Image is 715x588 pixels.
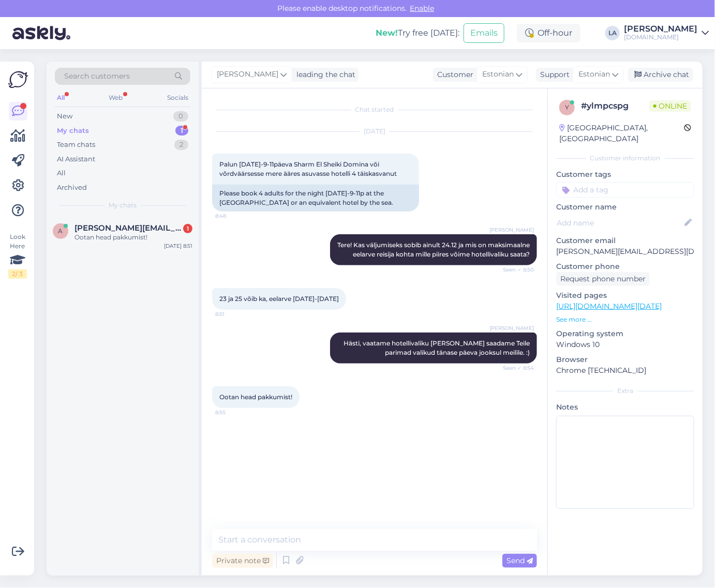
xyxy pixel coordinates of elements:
span: My chats [109,201,137,210]
div: # ylmpcspg [581,100,649,112]
div: 0 [173,111,188,122]
div: Off-hour [517,24,580,42]
p: Customer tags [556,169,694,180]
span: Tere! Kas väljumiseks sobib ainult 24.12 ja mis on maksimaalne eelarve reisija kohta mille piires... [337,241,531,258]
div: Private note [212,554,273,568]
span: [PERSON_NAME] [489,324,534,332]
p: Customer phone [556,261,694,272]
div: Support [536,69,570,80]
div: Team chats [57,140,95,150]
div: All [55,91,67,104]
span: Seen ✓ 8:54 [495,364,534,372]
p: Browser [556,354,694,365]
span: 23 ja 25 võib ka, eelarve [DATE]-[DATE] [219,295,339,303]
div: 2 / 3 [8,269,27,279]
span: 8:55 [215,409,254,416]
span: Ootan head pakkumist! [219,393,292,401]
div: leading the chat [292,69,355,80]
span: anne.liiker@mail.ee [75,223,182,233]
div: AI Assistant [57,154,95,164]
div: 2 [174,140,188,150]
span: 8:48 [215,212,254,220]
p: [PERSON_NAME][EMAIL_ADDRESS][DOMAIN_NAME] [556,246,694,257]
div: Request phone number [556,272,650,286]
div: My chats [57,126,89,136]
div: Customer [433,69,473,80]
a: [PERSON_NAME][DOMAIN_NAME] [624,25,709,41]
span: Palun [DATE]-9-11päeva Sharm El Sheiki Domina või võrdväärsesse mere ääres asuvasse hotelli 4 täi... [219,160,397,177]
p: Windows 10 [556,339,694,350]
b: New! [376,28,398,38]
div: [DOMAIN_NAME] [624,33,697,41]
div: All [57,168,66,178]
div: Ootan head pakkumist! [75,233,192,242]
span: 8:51 [215,310,254,318]
div: 1 [175,126,188,136]
span: y [565,103,569,111]
div: Chat started [212,105,537,114]
div: [GEOGRAPHIC_DATA], [GEOGRAPHIC_DATA] [559,123,684,144]
div: LA [605,26,620,40]
p: See more ... [556,315,694,324]
span: [PERSON_NAME] [217,69,278,80]
span: [PERSON_NAME] [489,226,534,234]
span: Seen ✓ 8:50 [495,266,534,274]
div: New [57,111,72,122]
p: Visited pages [556,290,694,301]
a: [URL][DOMAIN_NAME][DATE] [556,301,662,311]
input: Add a tag [556,182,694,198]
img: Askly Logo [8,70,28,89]
input: Add name [557,217,682,229]
span: Send [507,556,533,565]
p: Notes [556,402,694,413]
div: Try free [DATE]: [376,27,459,39]
div: Please book 4 adults for the night [DATE]-9-11p at the [GEOGRAPHIC_DATA] or an equivalent hotel b... [212,185,419,212]
p: Customer email [556,235,694,246]
button: Emails [464,23,504,43]
div: [DATE] 8:51 [164,242,192,250]
div: 1 [183,224,192,233]
div: [PERSON_NAME] [624,25,697,33]
div: Customer information [556,154,694,163]
span: Hästi, vaatame hotellivaliku [PERSON_NAME] saadame Teile parimad valikud tänase päeva jooksul mei... [344,339,531,356]
p: Chrome [TECHNICAL_ID] [556,365,694,376]
div: Archived [57,183,87,193]
div: Look Here [8,232,27,279]
span: a [58,227,63,235]
div: Extra [556,386,694,396]
span: Online [649,100,691,112]
span: Estonian [578,69,610,80]
div: Archive chat [628,68,693,82]
div: Socials [165,91,190,104]
div: Web [107,91,125,104]
span: Estonian [482,69,514,80]
span: Enable [407,4,438,13]
div: [DATE] [212,127,537,136]
span: Search customers [64,71,130,82]
p: Operating system [556,328,694,339]
p: Customer name [556,202,694,213]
